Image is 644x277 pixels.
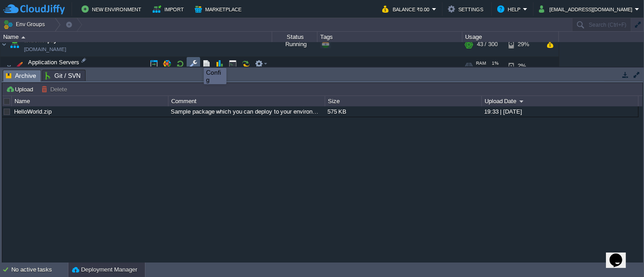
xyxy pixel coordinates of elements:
img: AMDAwAAAACH5BAEAAAAALAAAAAABAAEAAAICRAEAOw== [0,32,8,57]
div: Upload Date [482,96,638,106]
span: Archive [6,70,36,81]
div: 43 / 300 [477,32,498,57]
button: New Environment [82,4,144,14]
button: Marketplace [195,4,244,14]
span: RAM [476,61,486,66]
button: Delete [41,85,70,93]
a: Application Servers [27,59,81,66]
img: CloudJiffy [3,4,65,15]
button: [EMAIL_ADDRESS][DOMAIN_NAME] [539,4,635,14]
div: No active tasks [11,263,68,277]
button: Deployment Manager [72,265,137,274]
img: AMDAwAAAACH5BAEAAAAALAAAAAABAAEAAAICRAEAOw== [8,32,21,57]
button: Import [153,4,187,14]
div: Comment [169,96,325,106]
div: 575 KB [325,106,481,117]
button: Settings [448,4,486,14]
iframe: chat widget [606,241,635,268]
div: Name [1,32,272,42]
img: AMDAwAAAACH5BAEAAAAALAAAAAABAAEAAAICRAEAOw== [6,57,12,75]
span: CPU [476,66,485,72]
div: 19:33 | [DATE] [482,106,638,117]
div: Sample package which you can deploy to your environment. Feel free to delete and upload a package... [168,106,324,117]
img: AMDAwAAAACH5BAEAAAAALAAAAAABAAEAAAICRAEAOw== [12,57,25,75]
div: Tags [318,32,462,42]
span: Application Servers [27,58,81,66]
div: Usage [463,32,558,42]
div: Name [12,96,168,106]
button: Upload [6,85,36,93]
span: 1% [489,66,498,72]
div: 29% [509,32,538,57]
button: Help [497,4,523,14]
div: Status [273,32,317,42]
div: Running [272,32,317,57]
button: Balance ₹0.00 [382,4,432,14]
div: 2% [509,57,538,75]
div: Config [206,69,224,83]
span: 1% [490,61,499,66]
button: Env Groups [3,18,48,31]
span: Git / SVN [45,70,81,81]
img: AMDAwAAAACH5BAEAAAAALAAAAAABAAEAAAICRAEAOw== [21,36,25,38]
div: Size [326,96,481,106]
a: [DOMAIN_NAME] [24,45,66,54]
a: HelloWorld.zip [14,108,52,115]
